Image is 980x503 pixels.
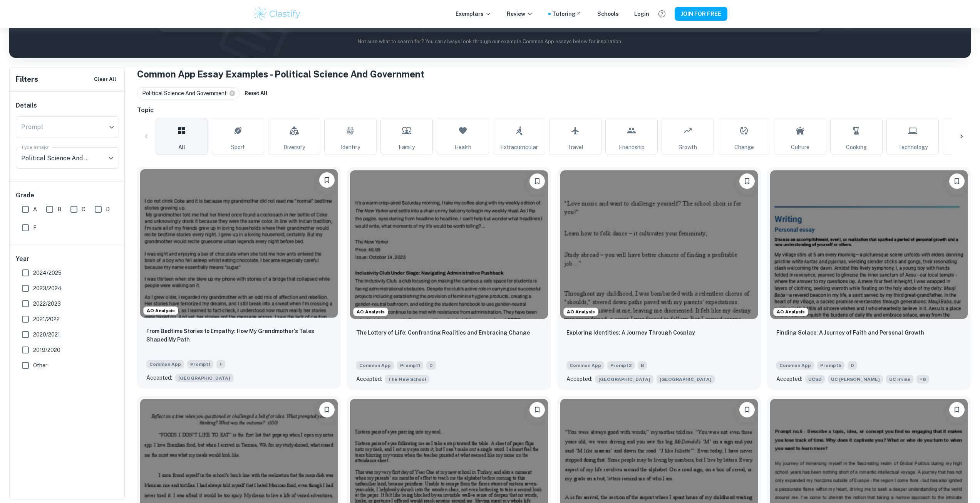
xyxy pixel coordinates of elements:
span: Common App [356,361,394,370]
button: Clear All [92,74,118,85]
span: Common App [566,361,604,370]
a: AO AnalysisPlease log in to bookmark exemplarsFinding Solace: A Journey of Faith and Personal Gro... [767,167,971,390]
span: A [33,205,37,214]
button: Please log in to bookmark exemplars [529,402,545,417]
span: 2021/2022 [33,315,60,323]
span: Health [454,143,471,151]
button: Please log in to bookmark exemplars [739,173,755,189]
span: B [57,205,61,214]
span: The New School [385,375,429,384]
span: 2020/2021 [33,330,60,339]
span: C [82,205,85,214]
p: Accepted: [146,373,172,382]
span: 2024/2025 [33,269,62,277]
span: Identity [341,143,360,151]
span: 2019/2020 [33,346,60,354]
span: Travel [567,143,583,151]
img: undefined Common App example thumbnail: Finding Solace: A Journey of Faith and P [770,170,968,319]
span: + 8 [916,375,929,384]
button: JOIN FOR FREE [675,7,727,21]
button: Please log in to bookmark exemplars [949,402,965,417]
span: AO Analysis [353,308,388,315]
button: Please log in to bookmark exemplars [739,402,755,417]
a: AO AnalysisPlease log in to bookmark exemplarsThe Lottery of Life: Confronting Realities and Embr... [347,167,551,390]
p: Accepted: [776,375,802,383]
p: From Bedtime Stories to Empathy: How My Grandmother's Tales Shaped My Path [146,327,332,344]
a: Login [634,10,649,18]
span: Culture [791,143,809,151]
button: Please log in to bookmark exemplars [319,402,335,417]
p: Review [507,10,533,18]
span: Growth [678,143,697,151]
label: Type a major [21,144,50,150]
p: Exemplars [456,10,491,18]
span: F [33,224,37,232]
h6: Year [16,254,119,264]
span: D [848,361,857,370]
button: Reset All [243,87,270,99]
img: undefined Common App example thumbnail: The Lottery of Life: Confronting Realiti [350,170,548,319]
span: [GEOGRAPHIC_DATA] [175,374,233,382]
p: Exploring Identities: A Journey Through Cosplay [566,328,695,337]
a: AO AnalysisPlease log in to bookmark exemplarsExploring Identities: A Journey Through CosplayComm... [557,167,761,390]
span: UC Irvine [886,375,913,384]
img: undefined Common App example thumbnail: Exploring Identities: A Journey Through [560,170,758,319]
span: Family [399,143,415,151]
p: Finding Solace: A Journey of Faith and Personal Growth [776,328,924,337]
span: Sport [231,143,245,151]
span: AO Analysis [144,307,178,314]
span: Political Science And Government [142,89,230,98]
img: Clastify logo [253,6,302,22]
span: UC [PERSON_NAME] [828,375,883,384]
h6: Topic [137,106,971,115]
button: Open [106,153,116,163]
h6: Grade [16,191,119,200]
span: AO Analysis [774,308,808,315]
span: F [216,360,225,368]
span: Change [734,143,754,151]
p: Not sure what to search for? You can always look through our example Common App essays below for ... [15,38,965,45]
span: Technology [898,143,928,151]
h6: Filters [16,74,38,85]
span: Cooking [846,143,867,151]
span: AO Analysis [564,308,598,315]
span: All [178,143,185,151]
span: 2023/2024 [33,284,62,293]
button: Please log in to bookmark exemplars [949,173,965,189]
span: Diversity [283,143,305,151]
div: Political Science And Government [137,87,240,99]
h1: Common App Essay Examples - Political Science And Government [137,67,971,81]
span: Prompt 5 [817,361,844,370]
span: UCSD [805,375,825,384]
span: Prompt 3 [607,361,635,370]
span: Friendship [619,143,645,151]
span: Other [33,361,47,370]
span: 2022/2023 [33,299,61,308]
p: Accepted: [356,375,382,383]
h6: Details [16,101,119,110]
button: Please log in to bookmark exemplars [319,172,335,188]
span: Extracurricular [500,143,538,151]
span: Common App [146,360,184,368]
a: Tutoring [552,10,582,18]
p: Accepted: [566,375,592,383]
span: Common App [776,361,814,370]
button: Help and Feedback [655,7,668,20]
span: B [638,361,647,370]
a: Schools [597,10,619,18]
a: AO AnalysisPlease log in to bookmark exemplarsFrom Bedtime Stories to Empathy: How My Grandmother... [137,167,341,390]
span: [GEOGRAPHIC_DATA] [595,375,653,384]
span: D [426,361,436,370]
span: Prompt 1 [397,361,423,370]
span: [GEOGRAPHIC_DATA] [657,375,715,384]
span: Prompt 1 [187,360,213,368]
span: D [106,205,110,214]
img: undefined Common App example thumbnail: From Bedtime Stories to Empathy: How My [140,169,338,318]
p: The Lottery of Life: Confronting Realities and Embracing Change [356,328,530,337]
button: Please log in to bookmark exemplars [529,173,545,189]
